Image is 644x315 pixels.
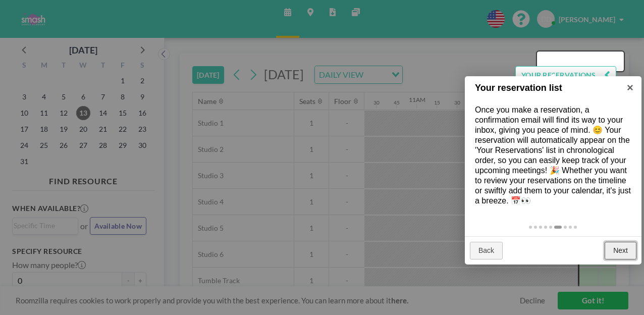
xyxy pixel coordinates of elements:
a: Back [470,242,503,260]
div: Once you make a reservation, a confirmation email will find its way to your inbox, giving you pea... [465,95,641,216]
a: Next [605,242,636,260]
a: × [619,76,641,99]
button: YOUR RESERVATIONS [515,66,616,84]
h1: Your reservation list [475,81,616,95]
